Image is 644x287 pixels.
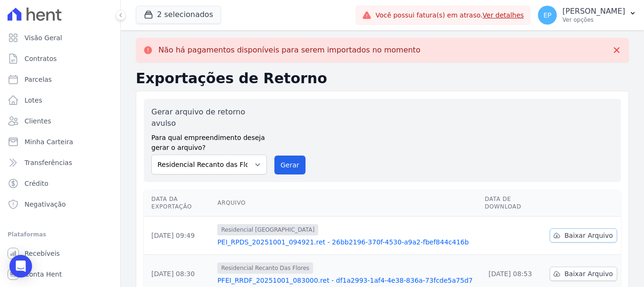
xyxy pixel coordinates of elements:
span: Recebíveis [25,249,60,258]
a: Lotes [4,91,116,110]
span: Residencial Recanto Das Flores [217,262,313,274]
button: EP [PERSON_NAME] Ver opções [530,2,644,28]
span: Baixar Arquivo [564,269,613,278]
span: Clientes [25,116,51,126]
th: Arquivo [214,190,481,217]
button: Gerar [274,156,305,174]
span: Crédito [25,179,49,188]
a: PFEI_RRDF_20251001_083000.ret - df1a2993-1af4-4e38-836a-73fcde5a75d7 [217,276,477,285]
span: Visão Geral [25,33,62,43]
td: [DATE] 09:49 [144,217,214,255]
a: Parcelas [4,70,116,89]
a: Visão Geral [4,28,116,47]
th: Data de Download [481,190,546,217]
div: Open Intercom Messenger [9,255,32,278]
a: Contratos [4,49,116,68]
span: Você possui fatura(s) em atraso. [375,10,524,20]
p: [PERSON_NAME] [562,7,625,16]
th: Data da Exportação [144,190,214,217]
a: Baixar Arquivo [550,267,617,281]
span: EP [543,12,551,18]
span: Baixar Arquivo [564,231,613,240]
span: Residencial [GEOGRAPHIC_DATA] [217,224,318,235]
a: Transferências [4,153,116,172]
span: Conta Hent [25,270,62,279]
a: Baixar Arquivo [550,228,617,243]
span: Contratos [25,54,57,63]
a: Recebíveis [4,244,116,263]
span: Negativação [25,200,66,209]
span: Transferências [25,158,72,167]
p: Não há pagamentos disponíveis para serem importados no momento [158,45,421,55]
span: Parcelas [25,75,52,84]
a: Crédito [4,174,116,193]
a: Ver detalhes [483,11,524,19]
button: 2 selecionados [136,6,221,24]
label: Gerar arquivo de retorno avulso [151,106,267,129]
h2: Exportações de Retorno [136,70,629,87]
a: Negativação [4,195,116,214]
label: Para qual empreendimento deseja gerar o arquivo? [151,129,267,153]
p: Ver opções [562,16,625,24]
a: PEI_RPDS_20251001_094921.ret - 26bb2196-370f-4530-a9a2-fbef844c416b [217,237,477,247]
div: Plataformas [8,229,113,240]
span: Lotes [25,96,42,105]
a: Conta Hent [4,265,116,284]
span: Minha Carteira [25,137,73,147]
a: Clientes [4,112,116,130]
a: Minha Carteira [4,132,116,151]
